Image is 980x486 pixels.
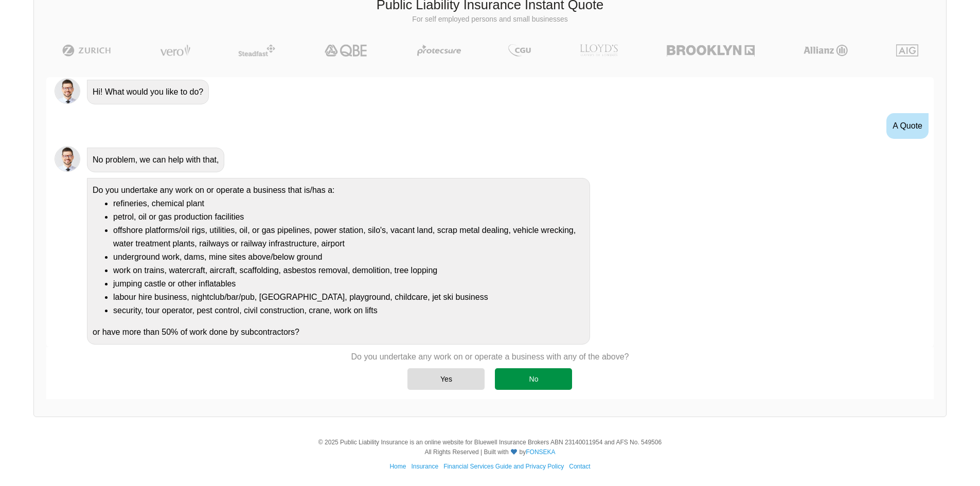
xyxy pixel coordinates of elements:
li: underground work, dams, mine sites above/below ground [113,250,584,264]
div: A Quote [886,113,929,139]
div: No [495,368,572,390]
a: Contact [569,463,590,470]
img: Brooklyn | Public Liability Insurance [663,44,759,57]
img: Allianz | Public Liability Insurance [798,44,853,57]
img: Chatbot | PLI [55,146,80,172]
a: Insurance [411,463,438,470]
li: petrol, oil or gas production facilities [113,210,584,224]
img: Steadfast | Public Liability Insurance [234,44,279,57]
p: Do you undertake any work on or operate a business with any of the above? [351,351,629,363]
li: jumping castle or other inflatables [113,277,584,291]
li: security, tour operator, pest control, civil construction, crane, work on lifts [113,304,584,317]
a: FONSEKA [526,448,555,456]
img: Protecsure | Public Liability Insurance [413,44,465,57]
img: Vero | Public Liability Insurance [155,44,195,57]
img: Zurich | Public Liability Insurance [58,44,116,57]
li: labour hire business, nightclub/bar/pub, [GEOGRAPHIC_DATA], playground, childcare, jet ski business [113,291,584,304]
img: CGU | Public Liability Insurance [504,44,535,57]
div: Yes [407,368,485,390]
img: AIG | Public Liability Insurance [892,44,922,57]
div: No problem, we can help with that, [87,148,224,172]
div: Do you undertake any work on or operate a business that is/has a: or have more than 50% of work d... [87,178,590,345]
img: LLOYD's | Public Liability Insurance [574,44,623,57]
a: Financial Services Guide and Privacy Policy [443,463,564,470]
img: QBE | Public Liability Insurance [318,44,374,57]
div: Hi! What would you like to do? [87,80,209,104]
a: Home [389,463,406,470]
img: Chatbot | PLI [55,78,80,104]
p: For self employed persons and small businesses [42,14,938,25]
li: work on trains, watercraft, aircraft, scaffolding, asbestos removal, demolition, tree lopping [113,264,584,277]
li: offshore platforms/oil rigs, utilities, oil, or gas pipelines, power station, silo's, vacant land... [113,224,584,250]
li: refineries, chemical plant [113,197,584,210]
